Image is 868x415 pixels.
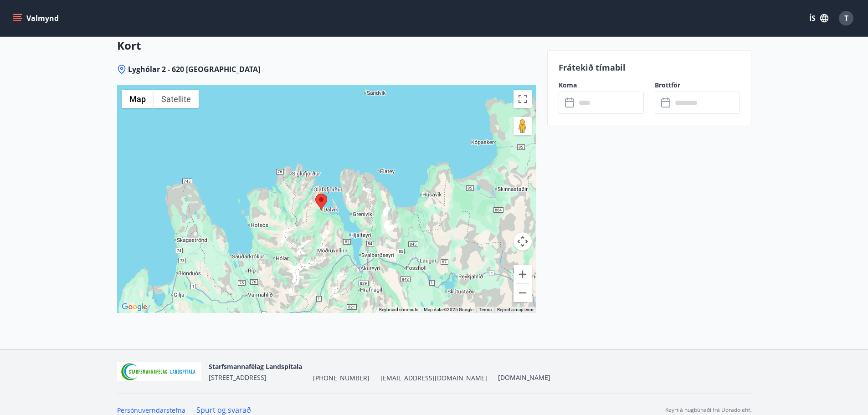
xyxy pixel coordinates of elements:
button: Keyboard shortcuts [379,307,418,313]
span: [STREET_ADDRESS] [209,373,267,382]
span: Starfsmannafélag Landspítala [209,362,302,371]
span: T [844,13,848,23]
button: Zoom out [514,284,532,302]
p: Keyrt á hugbúnaði frá Dorado ehf. [665,406,751,414]
img: Google [119,301,149,313]
button: Show street map [122,90,154,108]
span: [EMAIL_ADDRESS][DOMAIN_NAME] [380,374,487,383]
button: Show satellite imagery [154,90,199,108]
button: Drag Pegman onto the map to open Street View [514,117,532,135]
button: Zoom in [514,265,532,283]
span: [PHONE_NUMBER] [313,374,370,383]
a: [DOMAIN_NAME] [498,373,550,382]
h3: Kort [117,38,536,53]
a: Persónuverndarstefna [117,406,185,415]
span: Lyghólar 2 - 620 [GEOGRAPHIC_DATA] [128,64,260,74]
a: Open this area in Google Maps (opens a new window) [119,301,149,313]
a: Spurt og svarað [196,405,251,415]
label: Brottför [655,81,740,90]
button: Map camera controls [514,232,532,251]
button: T [835,7,857,29]
button: Toggle fullscreen view [514,90,532,108]
button: ÍS [804,10,833,26]
img: 55zIgFoyM5pksCsVQ4sUOj1FUrQvjI8pi0QwpkWm.png [117,362,202,382]
p: Frátekið tímabil [559,61,740,73]
label: Koma [559,81,644,90]
a: Report a map error [497,307,534,312]
span: Map data ©2025 Google [424,307,473,312]
button: menu [11,10,62,26]
a: Terms (opens in new tab) [479,307,492,312]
